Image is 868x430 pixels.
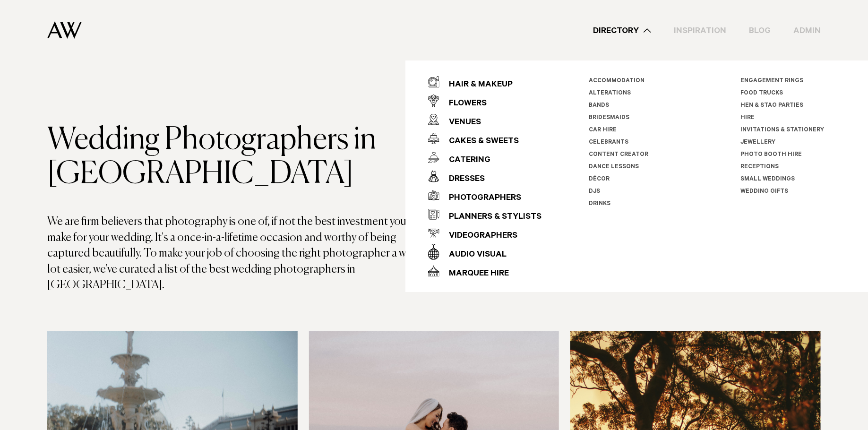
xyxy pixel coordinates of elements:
[439,76,513,95] div: Hair & Makeup
[439,189,521,208] div: Photographers
[47,123,434,191] h1: Wedding Photographers in [GEOGRAPHIC_DATA]
[439,132,519,151] div: Cakes & Sweets
[428,261,541,280] a: Marquee Hire
[428,205,541,224] a: Planners & Stylists
[741,164,779,171] a: Receptions
[589,152,648,158] a: Content Creator
[47,214,434,293] p: We are firm believers that photography is one of, if not the best investment you can make for you...
[589,103,609,109] a: Bands
[741,78,804,85] a: Engagement Rings
[428,129,541,148] a: Cakes & Sweets
[439,95,487,113] div: Flowers
[589,139,628,146] a: Celebrants
[589,176,610,183] a: Décor
[439,227,517,246] div: Videographers
[589,115,629,121] a: Bridesmaids
[741,139,776,146] a: Jewellery
[428,148,541,167] a: Catering
[738,24,782,37] a: Blog
[439,208,541,227] div: Planners & Stylists
[439,170,485,189] div: Dresses
[439,246,507,265] div: Audio Visual
[589,201,610,207] a: Drinks
[741,115,755,121] a: Hire
[741,152,802,158] a: Photo Booth Hire
[439,113,481,132] div: Venues
[582,24,662,37] a: Directory
[782,24,832,37] a: Admin
[589,78,645,85] a: Accommodation
[589,90,631,97] a: Alterations
[428,186,541,205] a: Photographers
[47,21,82,39] img: Auckland Weddings Logo
[428,72,541,91] a: Hair & Makeup
[741,189,789,195] a: Wedding Gifts
[439,151,490,170] div: Catering
[589,127,617,134] a: Car Hire
[428,110,541,129] a: Venues
[741,90,783,97] a: Food Trucks
[662,24,738,37] a: Inspiration
[439,265,509,284] div: Marquee Hire
[428,242,541,261] a: Audio Visual
[428,167,541,186] a: Dresses
[589,164,639,171] a: Dance Lessons
[741,127,825,134] a: Invitations & Stationery
[428,224,541,242] a: Videographers
[741,176,795,183] a: Small Weddings
[741,103,804,109] a: Hen & Stag Parties
[428,91,541,110] a: Flowers
[589,189,600,195] a: DJs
